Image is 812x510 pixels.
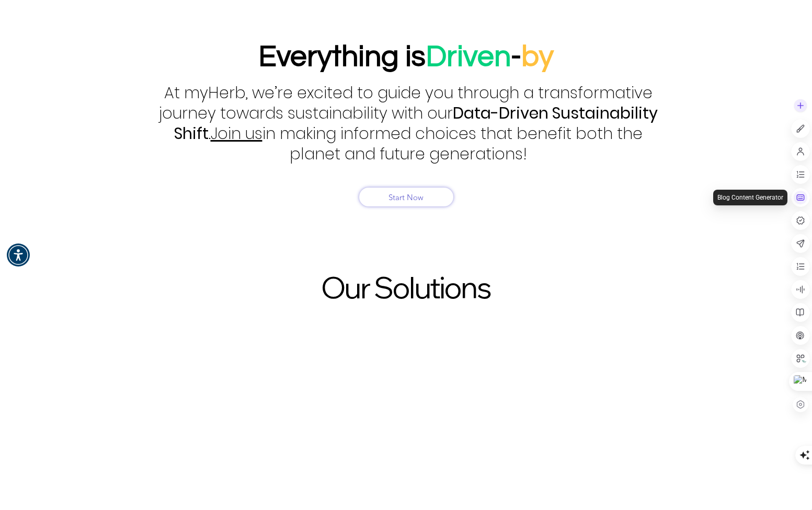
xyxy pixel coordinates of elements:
[388,192,424,202] span: Start Now
[258,42,554,72] span: Everything is -
[426,42,511,72] span: Driven
[159,82,658,165] span: At myHerb, we’re excited to guide you through a transformative journey towards sustainability wit...
[174,102,658,145] span: Data-Driven Sustainability Shift
[521,42,554,72] span: by
[211,122,262,145] a: Join us
[321,269,490,306] span: Our Solutions
[359,188,453,206] a: Start Now
[7,244,30,266] div: Accessibility Menu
